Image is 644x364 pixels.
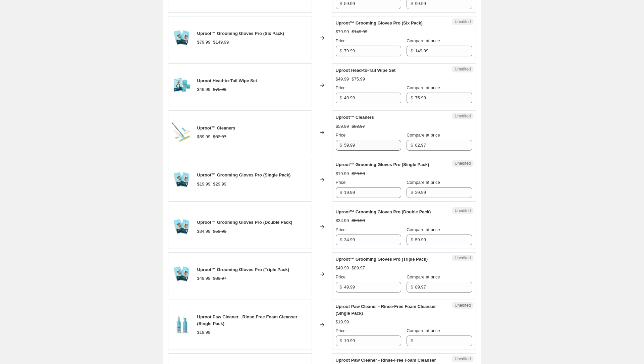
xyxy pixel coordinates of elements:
span: Compare at price [407,133,440,138]
span: Uproot Paw Cleaner - Rinse-Free Foam Cleanser (Single Pack) [336,304,436,316]
span: Price [336,274,346,279]
span: Uproot™ Grooming Gloves Pro (Triple Pack) [336,257,428,262]
span: Uproot Head-to-Tail Wipe Set [197,78,257,83]
span: Price [336,328,346,333]
span: Unedited [454,161,471,166]
span: $ [340,143,342,148]
div: $19.99 [197,329,211,336]
img: 1_4afebac8-911e-4f32-9d63-8046521798bd_80x.jpg [172,170,192,190]
span: Uproot™ Grooming Gloves Pro (Double Pack) [197,220,292,225]
div: $49.99 [197,86,211,93]
span: $ [340,338,342,343]
span: $ [340,190,342,195]
img: Bundle2_80x.jpg [172,75,192,95]
span: $ [340,1,342,6]
strike: $89.97 [213,275,226,282]
span: $ [411,338,413,343]
span: Price [336,133,346,138]
span: Unedited [454,255,471,261]
strike: $149.99 [352,29,367,35]
strike: $59.99 [213,228,226,235]
span: Uproot™ Grooming Gloves Pro (Six Pack) [336,20,423,25]
span: $ [340,95,342,100]
div: $79.99 [336,29,349,35]
div: $49.99 [336,76,349,83]
span: Price [336,227,346,232]
span: $ [411,1,413,6]
strike: $75.99 [352,76,365,83]
span: $ [411,48,413,53]
span: Unedited [454,66,471,72]
span: Unedited [454,113,471,119]
span: Unedited [454,356,471,362]
strike: $89.97 [352,265,365,271]
div: $59.99 [197,134,211,140]
div: $49.99 [336,265,349,271]
span: Unedited [454,303,471,308]
span: Uproot™ Grooming Gloves Pro (Triple Pack) [197,267,289,272]
span: Compare at price [407,38,440,43]
strike: $149.99 [213,39,229,46]
span: Uproot Head-to-Tail Wipe Set [336,68,396,73]
div: $19.99 [197,181,211,188]
div: $79.99 [197,39,211,46]
img: 1_4afebac8-911e-4f32-9d63-8046521798bd_80x.jpg [172,264,192,284]
img: Pro_Mini_Xtra_80x.jpg [172,122,192,143]
span: Uproot™ Grooming Gloves Pro (Double Pack) [336,209,431,214]
span: Uproot™ Grooming Gloves Pro (Single Pack) [197,172,291,177]
div: $59.99 [336,123,349,130]
div: $19.99 [336,170,349,177]
span: $ [340,284,342,290]
strike: $29.99 [213,181,226,188]
span: $ [340,237,342,242]
span: Compare at price [407,180,440,185]
img: 1_4afebac8-911e-4f32-9d63-8046521798bd_80x.jpg [172,217,192,237]
span: Uproot™ Grooming Gloves Pro (Single Pack) [336,162,429,167]
span: Price [336,38,346,43]
div: $34.99 [197,228,211,235]
div: $19.99 [336,319,349,325]
span: $ [411,95,413,100]
span: Compare at price [407,328,440,333]
span: Price [336,180,346,185]
span: Compare at price [407,274,440,279]
div: $34.99 [336,217,349,224]
strike: $75.99 [213,86,226,93]
span: Unedited [454,19,471,24]
span: Unedited [454,208,471,213]
img: 1_4afebac8-911e-4f32-9d63-8046521798bd_80x.jpg [172,28,192,48]
span: Compare at price [407,85,440,90]
span: $ [411,190,413,195]
strike: $82.97 [352,123,365,130]
img: 1_37a87699-a3c2-49e5-904f-69ca8aabdff3_80x.jpg [172,315,192,335]
span: Uproot™ Cleaners [336,115,374,120]
span: $ [411,237,413,242]
div: $49.99 [197,275,211,282]
span: $ [411,284,413,290]
span: Uproot™ Cleaners [197,125,235,131]
span: Uproot™ Grooming Gloves Pro (Six Pack) [197,31,284,36]
span: $ [411,143,413,148]
span: Price [336,85,346,90]
strike: $82.97 [213,134,226,140]
span: Uproot Paw Cleaner - Rinse-Free Foam Cleanser (Single Pack) [197,314,298,326]
strike: $59.99 [352,217,365,224]
span: Compare at price [407,227,440,232]
span: $ [340,48,342,53]
strike: $29.99 [352,170,365,177]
